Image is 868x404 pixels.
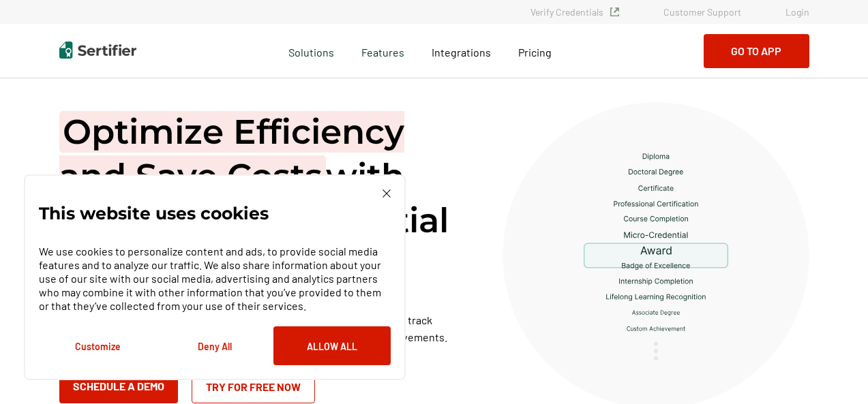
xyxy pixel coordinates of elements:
img: Verified [610,7,619,16]
p: We use cookies to personalize content and ads, to provide social media features and to analyze ou... [39,245,391,313]
a: Pricing [518,42,552,59]
span: Integrations [432,46,491,59]
h1: with Automated Credential Management [59,110,468,287]
a: Verify Credentials [530,6,619,18]
span: Features [361,42,404,59]
img: Cookie Popup Close [383,189,391,198]
button: Customize [39,326,156,365]
span: Solutions [288,42,334,59]
button: Go to App [704,34,809,68]
button: Deny All [156,326,273,365]
a: Try for Free Now [192,369,315,403]
g: Associate Degree [632,310,680,315]
button: Allow All [273,326,391,365]
span: Pricing [518,46,552,59]
p: This website uses cookies [39,206,269,220]
span: Optimize Efficiency and Save Costs [59,111,404,197]
a: Login [785,6,809,18]
img: Sertifier | Digital Credentialing Platform [59,42,136,59]
a: Customer Support [663,6,741,18]
a: Integrations [432,42,491,59]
